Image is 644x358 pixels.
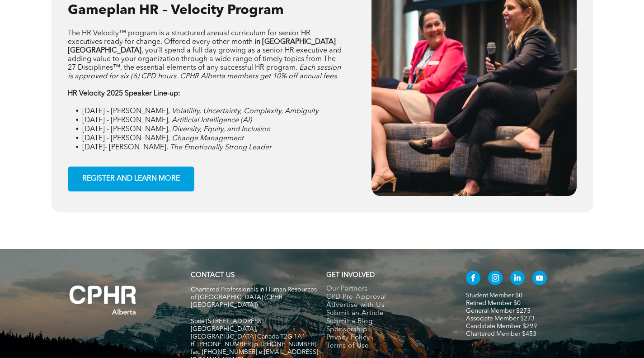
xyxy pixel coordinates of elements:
span: [DATE] - [PERSON_NAME], [82,108,170,115]
span: tf. [PHONE_NUMBER] p. [PHONE_NUMBER] [191,341,316,348]
span: [GEOGRAPHIC_DATA], [GEOGRAPHIC_DATA] Canada T2G 1A1 [191,326,306,340]
a: Submit an Article [326,310,447,318]
span: Suite [STREET_ADDRESS] [191,318,263,325]
img: A white background with a few lines on it [51,267,155,333]
span: Chartered Professionals in Human Resources of [GEOGRAPHIC_DATA] (CPHR [GEOGRAPHIC_DATA]) [191,286,317,308]
span: REGISTER AND LEARN MORE [79,170,183,188]
span: Each session is approved for six (6) CPD hours. CPHR Alberta members get 10% off annual fees. [68,64,341,80]
span: , you’ll spend a full day growing as a senior HR executive and adding value to your organization ... [68,47,342,72]
span: [DATE] - [PERSON_NAME], [82,126,170,133]
a: youtube [532,271,547,287]
a: Student Member $0 [466,292,522,299]
span: Diversity, Equity, and Inclusion [172,126,270,133]
a: Terms of Use [326,342,447,350]
a: CONTACT US [191,272,235,279]
a: Chartered Member $453 [466,331,536,337]
span: Volatility, Uncertainty, Complexity, Ambiguity [172,108,319,115]
a: General Member $273 [466,308,531,314]
span: Artificial Intelligence (AI) [172,117,252,124]
a: linkedin [510,271,525,287]
span: The Emotionally Strong Leader [170,144,272,151]
span: The HR Velocity™ program is a structured annual curriculum for senior HR executives ready for cha... [68,30,310,46]
strong: in [GEOGRAPHIC_DATA] [GEOGRAPHIC_DATA] [68,38,336,54]
a: Sponsorship [326,326,447,334]
a: instagram [488,271,503,287]
a: facebook [466,271,480,287]
span: [DATE] - [PERSON_NAME], [82,117,170,124]
span: Gameplan HR – Velocity Program [68,4,284,17]
a: Advertise with Us [326,301,447,310]
a: CPD Pre-Approval [326,293,447,301]
a: Associate Member $273 [466,315,535,322]
span: GET INVOLVED [326,272,375,279]
span: Change Management [172,135,244,142]
span: [DATE]- [PERSON_NAME], [82,144,168,151]
a: Privacy Policy [326,334,447,342]
span: [DATE] - [PERSON_NAME], [82,135,170,142]
a: REGISTER AND LEARN MORE [68,167,194,191]
a: Submit a Blog [326,318,447,326]
a: Candidate Member $299 [466,323,537,329]
a: Retired Member $0 [466,300,521,306]
a: Our Partners [326,285,447,293]
strong: HR Velocity 2025 Speaker Line-up: [68,90,180,97]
